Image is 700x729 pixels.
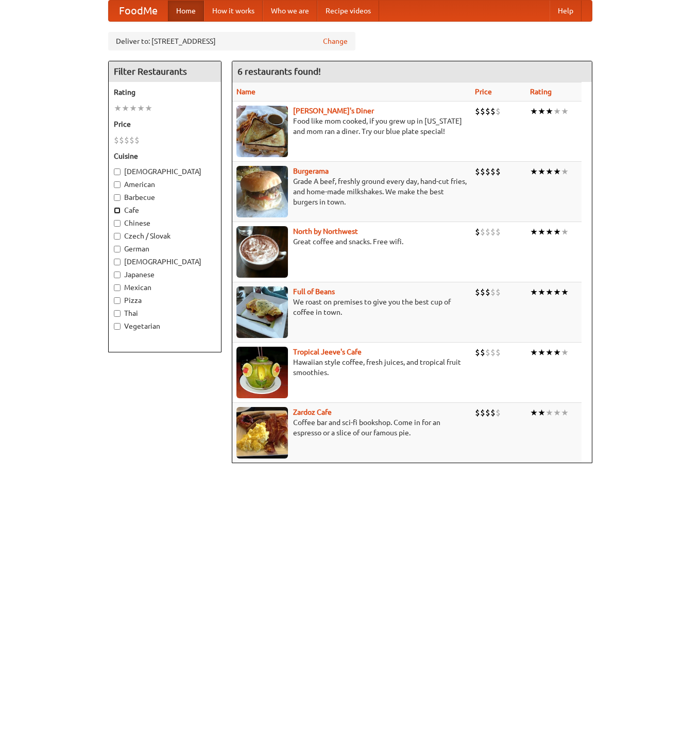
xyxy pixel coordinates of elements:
[496,286,501,298] li: $
[114,246,121,252] input: German
[485,226,490,238] li: $
[530,88,552,96] a: Rating
[108,32,355,50] div: Deliver to: [STREET_ADDRESS]
[114,87,216,97] h5: Rating
[485,166,490,177] li: $
[129,134,134,146] li: $
[114,257,216,267] label: [DEMOGRAPHIC_DATA]
[490,106,496,117] li: $
[490,226,496,238] li: $
[114,134,119,146] li: $
[236,88,255,96] a: Name
[114,297,121,304] input: Pizza
[114,166,216,177] label: [DEMOGRAPHIC_DATA]
[114,181,121,188] input: American
[236,286,288,338] img: beans.jpg
[480,286,485,298] li: $
[236,407,288,459] img: zardoz.jpg
[114,284,121,291] input: Mexican
[109,61,221,82] h4: Filter Restaurants
[114,192,216,202] label: Barbecue
[496,166,501,177] li: $
[561,286,569,298] li: ★
[550,1,582,21] a: Help
[475,106,480,117] li: $
[480,226,485,238] li: $
[538,166,545,177] li: ★
[114,321,216,331] label: Vegetarian
[490,166,496,177] li: $
[561,347,569,358] li: ★
[114,233,121,240] input: Czech / Slovak
[475,88,492,96] a: Price
[134,134,140,146] li: $
[553,166,561,177] li: ★
[293,348,362,356] a: Tropical Jeeve's Cafe
[485,286,490,298] li: $
[553,286,561,298] li: ★
[137,103,145,114] li: ★
[293,408,332,416] a: Zardoz Cafe
[236,106,288,157] img: sallys.jpg
[236,417,467,438] p: Coffee bar and sci-fi bookshop. Come in for an espresso or a slice of our famous pie.
[480,347,485,358] li: $
[490,347,496,358] li: $
[236,116,467,137] p: Food like mom cooked, if you grew up in [US_STATE] and mom ran a diner. Try our blue plate special!
[475,286,480,298] li: $
[114,218,216,228] label: Chinese
[545,166,553,177] li: ★
[114,323,121,330] input: Vegetarian
[109,1,168,21] a: FoodMe
[496,226,501,238] li: $
[545,347,553,358] li: ★
[561,226,569,238] li: ★
[475,166,480,177] li: $
[114,103,122,114] li: ★
[114,231,216,241] label: Czech / Slovak
[293,107,374,115] a: [PERSON_NAME]'s Diner
[323,36,348,46] a: Change
[475,407,480,418] li: $
[530,347,538,358] li: ★
[538,226,545,238] li: ★
[114,295,216,306] label: Pizza
[114,244,216,254] label: German
[480,106,485,117] li: $
[530,106,538,117] li: ★
[114,168,121,175] input: [DEMOGRAPHIC_DATA]
[561,106,569,117] li: ★
[114,282,216,293] label: Mexican
[545,286,553,298] li: ★
[236,176,467,207] p: Grade A beef, freshly ground every day, hand-cut fries, and home-made milkshakes. We make the bes...
[480,407,485,418] li: $
[114,272,121,278] input: Japanese
[490,286,496,298] li: $
[114,220,121,227] input: Chinese
[236,236,467,247] p: Great coffee and snacks. Free wifi.
[538,286,545,298] li: ★
[545,407,553,418] li: ★
[122,103,129,114] li: ★
[561,166,569,177] li: ★
[236,226,288,278] img: north.jpg
[538,106,545,117] li: ★
[114,179,216,190] label: American
[236,347,288,398] img: jeeves.jpg
[545,226,553,238] li: ★
[114,151,216,161] h5: Cuisine
[236,297,467,317] p: We roast on premises to give you the best cup of coffee in town.
[480,166,485,177] li: $
[475,226,480,238] li: $
[530,226,538,238] li: ★
[561,407,569,418] li: ★
[114,259,121,265] input: [DEMOGRAPHIC_DATA]
[530,286,538,298] li: ★
[293,227,358,235] b: North by Northwest
[485,407,490,418] li: $
[485,106,490,117] li: $
[119,134,124,146] li: $
[496,347,501,358] li: $
[490,407,496,418] li: $
[293,167,329,175] a: Burgerama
